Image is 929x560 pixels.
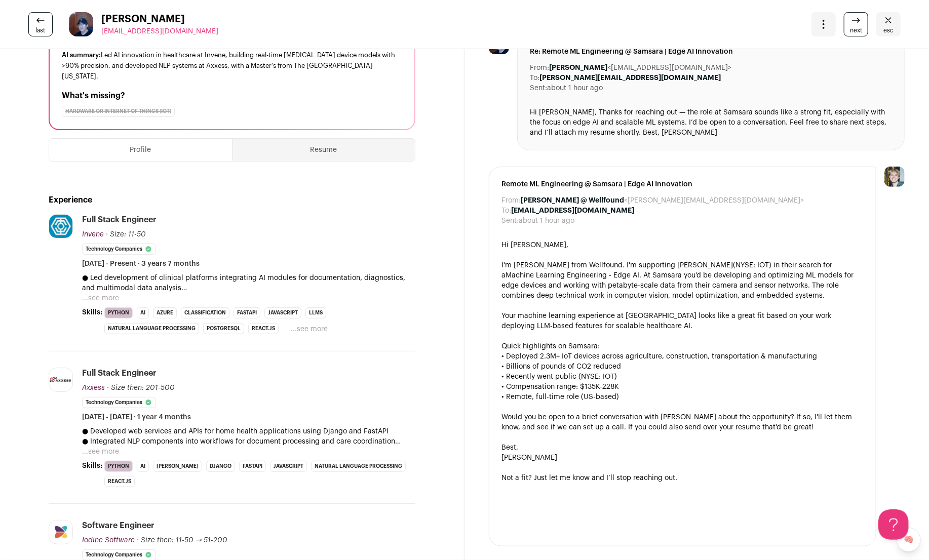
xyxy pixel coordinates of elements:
[28,12,53,36] a: last
[501,443,864,453] div: Best,
[62,50,402,82] div: Led AI innovation in healthcare at Invene, building real-time [MEDICAL_DATA] device models with >...
[49,521,72,544] img: 91560616f476564c1624d227df2110bc9584f25981ec65c8ac680d929d6d7d9f.jpg
[82,412,191,422] span: [DATE] - [DATE] · 1 year 4 months
[530,63,549,73] dt: From:
[82,384,105,391] span: Axxess
[62,52,101,58] span: AI summary:
[549,63,731,73] dd: <[EMAIL_ADDRESS][DOMAIN_NAME]>
[49,376,72,383] img: c5862b9438546efeada08d0394ec044f0ab73e17345d25ed3eb35f19a2bd1cec.jpg
[844,12,868,36] a: next
[153,461,202,472] li: [PERSON_NAME]
[234,307,260,318] li: FastAPI
[884,167,905,187] img: 6494470-medium_jpg
[82,426,415,436] p: ● Developed web services and APIs for home health applications using Django and FastAPI
[549,64,607,71] b: [PERSON_NAME]
[107,384,175,391] span: · Size then: 201-500
[501,240,864,250] div: Hi [PERSON_NAME],
[501,341,864,351] div: Quick highlights on Samsara:
[511,207,634,214] b: [EMAIL_ADDRESS][DOMAIN_NAME]
[530,107,892,138] div: Hi [PERSON_NAME], Thanks for reaching out — the role at Samsara sounds like a strong fit, especia...
[82,231,104,238] span: Invene
[501,351,864,362] div: • Deployed 2.3M+ IoT devices across agriculture, construction, transportation & manufacturing
[101,26,218,36] a: [EMAIL_ADDRESS][DOMAIN_NAME]
[82,273,415,293] p: ● Led development of clinical platforms integrating AI modules for documentation, diagnostics, an...
[248,323,279,334] li: React.js
[82,520,154,531] div: Software Engineer
[501,260,864,301] div: I'm [PERSON_NAME] from Wellfound. I'm supporting [PERSON_NAME] Machine Learning Engineering - Edg...
[501,372,864,382] div: • Recently went public (NYSE: IOT)
[501,216,519,226] dt: Sent:
[501,179,864,189] span: Remote ML Engineering @ Samsara | Edge AI Innovation
[137,461,149,472] li: AI
[521,197,624,204] b: [PERSON_NAME] @ Wellfound
[547,83,603,93] dd: about 1 hour ago
[82,447,119,457] button: ...see more
[82,307,102,317] span: Skills:
[270,461,307,472] li: JavaScript
[878,509,909,540] iframe: Help Scout Beacon - Open
[36,26,46,34] span: last
[82,436,415,447] p: ● Integrated NLP components into workflows for document processing and care coordination support
[811,12,836,36] button: Open dropdown
[62,106,175,117] div: Hardware or Internet of Things (IoT)
[501,453,864,463] div: [PERSON_NAME]
[876,12,901,36] a: Close
[233,139,415,161] button: Resume
[104,461,133,472] li: Python
[501,473,864,483] div: Not a fit? Just let me know and I’ll stop reaching out.
[203,323,244,334] li: PostgreSQL
[101,12,218,26] span: [PERSON_NAME]
[501,412,864,432] div: Would you be open to a brief conversation with [PERSON_NAME] about the opportunity? If so, I'll l...
[104,476,135,487] li: React.js
[501,362,864,372] div: • Billions of pounds of CO2 reduced
[239,461,266,472] li: FastAPI
[82,214,157,225] div: Full Stack Engineer
[101,28,218,35] span: [EMAIL_ADDRESS][DOMAIN_NAME]
[883,26,894,34] span: esc
[264,307,301,318] li: JavaScript
[49,194,415,206] h2: Experience
[521,195,804,206] dd: <[PERSON_NAME][EMAIL_ADDRESS][DOMAIN_NAME]>
[519,216,574,226] dd: about 1 hour ago
[82,259,200,269] span: [DATE] - Present · 3 years 7 months
[137,537,227,544] span: · Size then: 11-50 → 51-200
[291,324,328,334] button: ...see more
[850,26,862,34] span: next
[530,73,539,83] dt: To:
[305,307,326,318] li: LLMs
[137,307,149,318] li: AI
[49,139,232,161] button: Profile
[539,74,721,82] b: [PERSON_NAME][EMAIL_ADDRESS][DOMAIN_NAME]
[104,323,199,334] li: Natural Language Processing
[82,368,157,379] div: Full Stack Engineer
[49,215,72,238] img: 6edc053fd9847d1b7921e90c9fc71a027a7819ac27db4a04b9a1583d9df5ec08.jpg
[82,537,135,544] span: Iodine Software
[897,528,921,552] a: 🧠
[69,12,93,36] img: 395a2f1a679869eb0e60a61d10c23403a879503fd54748b9bae92a52c57fe36c
[501,311,864,331] div: Your machine learning experience at [GEOGRAPHIC_DATA] looks like a great fit based on your work d...
[501,382,864,392] div: • Compensation range: $135K-228K
[82,244,156,255] li: Technology Companies
[206,461,235,472] li: Django
[62,90,402,102] h2: What's missing?
[530,83,547,93] dt: Sent:
[82,293,119,303] button: ...see more
[106,231,146,238] span: · Size: 11-50
[311,461,406,472] li: Natural Language Processing
[82,461,102,471] span: Skills:
[501,206,511,216] dt: To:
[82,397,156,408] li: Technology Companies
[153,307,177,318] li: Azure
[501,392,864,402] div: • Remote, full-time role (US-based)
[181,307,229,318] li: Classification
[501,195,521,206] dt: From:
[530,47,892,57] span: Re: Remote ML Engineering @ Samsara | Edge AI Innovation
[104,307,133,318] li: Python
